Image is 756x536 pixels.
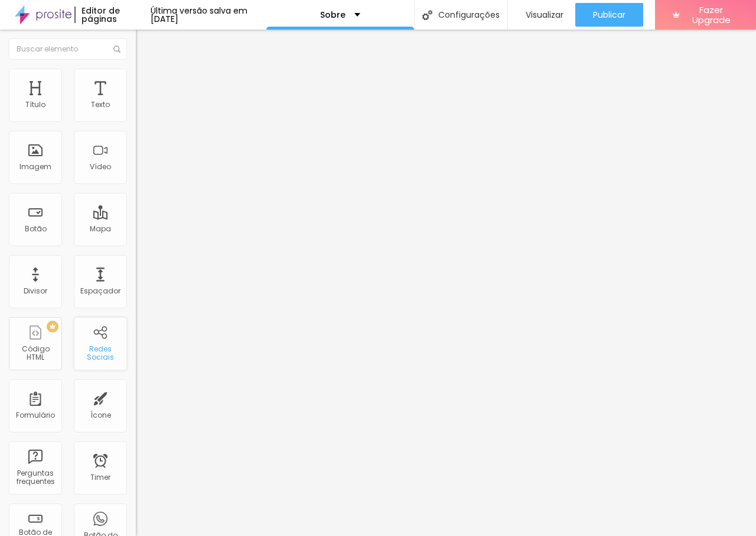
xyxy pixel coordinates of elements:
[9,38,127,60] input: Buscar elemento
[422,10,432,20] img: Icone
[526,10,563,20] span: Visualizar
[19,163,51,171] div: Imagem
[90,163,111,171] div: Vídeo
[508,3,575,27] button: Visualizar
[90,225,111,233] div: Mapa
[24,287,47,295] div: Divisor
[25,225,47,233] div: Botão
[74,7,151,23] div: Editor de páginas
[151,7,266,23] div: Última versão salva em [DATE]
[575,3,643,27] button: Publicar
[90,411,111,419] div: Ícone
[77,345,123,362] div: Redes Sociais
[12,345,58,362] div: Código HTML
[80,287,120,295] div: Espaçador
[25,101,45,109] div: Título
[12,469,58,486] div: Perguntas frequentes
[136,30,756,536] iframe: Editor
[685,5,738,25] span: Fazer Upgrade
[593,10,625,20] span: Publicar
[91,101,110,109] div: Texto
[16,411,55,419] div: Formulário
[113,46,120,53] img: Icone
[320,11,346,19] p: Sobre
[90,473,110,482] div: Timer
